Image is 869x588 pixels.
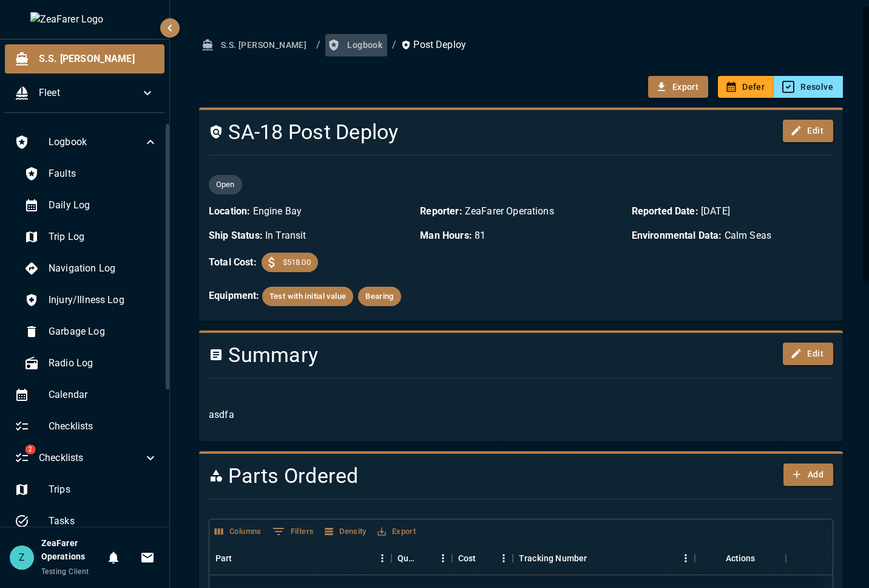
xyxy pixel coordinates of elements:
button: Edit [783,343,833,365]
div: Part [209,541,391,575]
div: 2Checklists [5,443,167,473]
div: Part [215,541,232,575]
button: Sort [476,550,493,567]
div: Faults [15,159,167,188]
span: Tasks [49,514,158,528]
div: Trips [5,475,167,504]
p: Calm Seas [632,228,833,243]
span: Logbook [49,135,143,149]
span: Open [209,179,242,191]
span: Navigation Log [49,261,158,276]
button: Invitations [135,545,160,570]
p: ZeaFarer Operations [420,204,621,219]
p: asdfa [209,408,833,422]
div: Tracking Number [519,541,587,575]
button: Density [322,522,370,541]
b: Equipment: [209,290,260,301]
div: Daily Log [15,191,167,220]
span: Bearing [358,290,401,304]
button: Notifications [101,545,126,570]
div: Tasks [5,507,167,536]
p: [DATE] [632,204,833,219]
button: Add [783,463,833,486]
div: Z [10,545,34,570]
span: 2 [25,445,35,454]
div: Cost [452,541,513,575]
button: Menu [434,549,452,567]
b: Total Cost: [209,255,257,270]
b: Location: [209,205,250,217]
div: Tracking Number [513,541,695,575]
span: Faults [49,166,158,181]
h4: Summary [209,343,728,368]
div: Injury/Illness Log [15,285,167,315]
b: Reporter: [420,205,462,217]
button: Logbook [325,34,387,56]
h4: SA-18 Post Deploy [209,120,728,145]
button: Sort [232,550,249,567]
span: Radio Log [49,356,158,371]
span: Checklists [39,451,143,465]
span: Fleet [39,86,140,100]
p: 81 [420,228,621,243]
p: Post Deploy [401,38,466,52]
div: Cost [458,541,476,575]
button: Menu [677,549,695,567]
span: Trip Log [49,230,158,244]
p: In Transit [209,228,410,243]
div: Quantity [397,541,417,575]
div: Trip Log [15,222,167,251]
button: Sort [417,550,434,567]
b: Environmental Data: [632,230,722,241]
div: Logbook [5,128,167,157]
span: Testing Client [41,567,89,576]
div: Actions [726,541,756,575]
button: Menu [373,549,391,567]
button: Export [648,76,708,98]
button: Export [374,522,419,541]
span: Daily Log [49,198,158,213]
div: Calendar [5,380,167,409]
p: Engine Bay [209,204,410,219]
li: / [316,38,320,52]
div: Garbage Log [15,317,167,346]
button: Bearing [358,287,401,306]
li: / [392,38,396,52]
div: $518.00 [262,253,318,272]
div: Fleet [5,78,164,108]
div: Checklists [5,412,167,441]
span: $518.00 [276,256,318,268]
img: ZeaFarer Logo [30,12,140,27]
button: Edit [783,120,833,142]
div: Navigation Log [15,254,167,283]
span: Garbage Log [49,324,158,339]
span: Checklists [49,419,158,434]
button: Show filters [269,522,317,541]
button: Test with initial value [262,287,354,306]
button: Defer [718,76,774,98]
span: Injury/Illness Log [49,293,158,307]
h4: Parts Ordered [209,463,728,489]
span: Trips [49,482,158,497]
button: Resolve [774,76,843,98]
b: Man Hours: [420,230,472,241]
span: Calendar [49,388,158,402]
div: S.S. [PERSON_NAME] [5,44,164,73]
div: Quantity [391,541,452,575]
b: Ship Status: [209,230,263,241]
span: Test with initial value [262,290,354,304]
div: Radio Log [15,349,167,378]
button: Sort [587,550,604,567]
button: S.S. [PERSON_NAME] [199,34,311,56]
div: Actions [695,541,786,575]
span: S.S. [PERSON_NAME] [39,52,155,66]
button: Menu [495,549,513,567]
h6: ZeaFarer Operations [41,537,101,564]
b: Reported Date: [632,205,698,217]
button: Select columns [212,522,265,541]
